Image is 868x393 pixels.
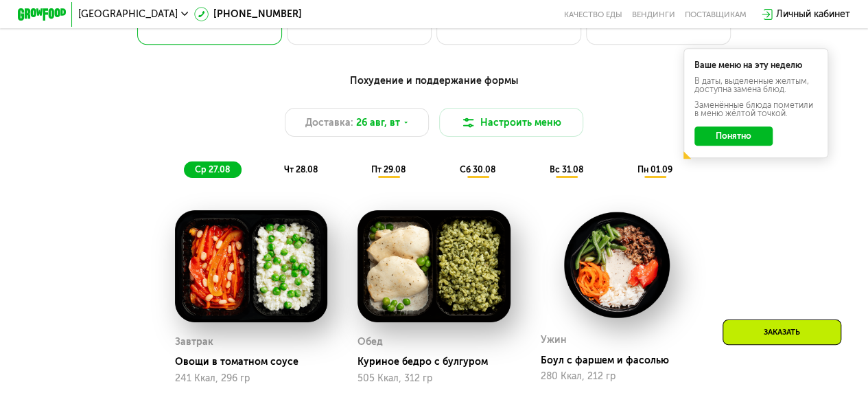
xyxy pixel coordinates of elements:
[723,319,841,345] div: Заказать
[685,10,747,19] div: поставщикам
[195,164,230,175] span: ср 27.08
[357,356,520,368] div: Куриное бедро с булгуром
[305,115,353,130] span: Доставка:
[541,331,567,349] div: Ужин
[439,108,584,137] button: Настроить меню
[175,333,213,351] div: Завтрак
[356,115,400,130] span: 26 авг, вт
[175,356,338,368] div: Овощи в томатном соусе
[632,10,675,19] a: Вендинги
[283,164,317,175] span: чт 28.08
[194,7,302,21] a: [PHONE_NUMBER]
[694,61,817,69] div: Ваше меню на эту неделю
[371,164,406,175] span: пт 29.08
[541,355,703,367] div: Боул с фаршем и фасолью
[77,74,790,89] div: Похудение и поддержание формы
[550,164,583,175] span: вс 31.08
[357,373,511,384] div: 505 Ккал, 312 гр
[694,101,817,118] div: Заменённые блюда пометили в меню жёлтой точкой.
[357,333,383,351] div: Обед
[694,126,772,146] button: Понятно
[541,371,694,382] div: 280 Ккал, 212 гр
[460,164,495,175] span: сб 30.08
[694,77,817,94] div: В даты, выделенные желтым, доступна замена блюд.
[776,7,850,21] div: Личный кабинет
[78,10,178,19] span: [GEOGRAPHIC_DATA]
[637,164,672,175] span: пн 01.09
[564,10,622,19] a: Качество еды
[175,373,328,384] div: 241 Ккал, 296 гр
